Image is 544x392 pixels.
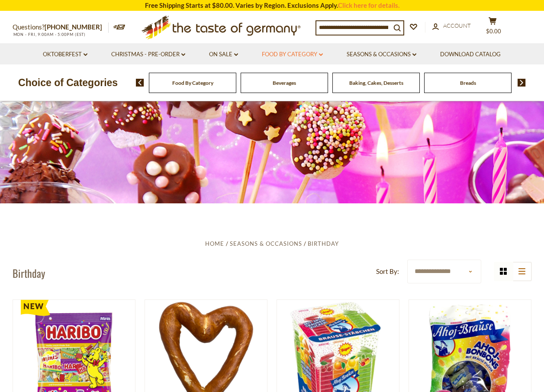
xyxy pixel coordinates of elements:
[432,21,471,31] a: Account
[209,50,238,59] a: On Sale
[136,79,144,87] img: previous arrow
[349,80,403,86] a: Baking, Cakes, Desserts
[13,267,45,280] h1: Birthday
[443,22,471,29] span: Account
[338,1,399,9] a: Click here for details.
[480,17,506,39] button: $0.00
[376,266,399,277] label: Sort By:
[518,79,526,87] img: next arrow
[230,240,302,247] a: Seasons & Occasions
[43,50,87,59] a: Oktoberfest
[13,32,86,37] span: MON - FRI, 9:00AM - 5:00PM (EST)
[486,28,501,35] span: $0.00
[460,80,476,86] a: Breads
[13,22,109,33] p: Questions?
[205,240,224,247] a: Home
[111,50,185,59] a: Christmas - PRE-ORDER
[262,50,323,59] a: Food By Category
[308,240,339,247] a: Birthday
[440,50,501,59] a: Download Catalog
[273,80,296,86] a: Beverages
[347,50,416,59] a: Seasons & Occasions
[45,23,102,31] a: [PHONE_NUMBER]
[172,80,213,86] a: Food By Category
